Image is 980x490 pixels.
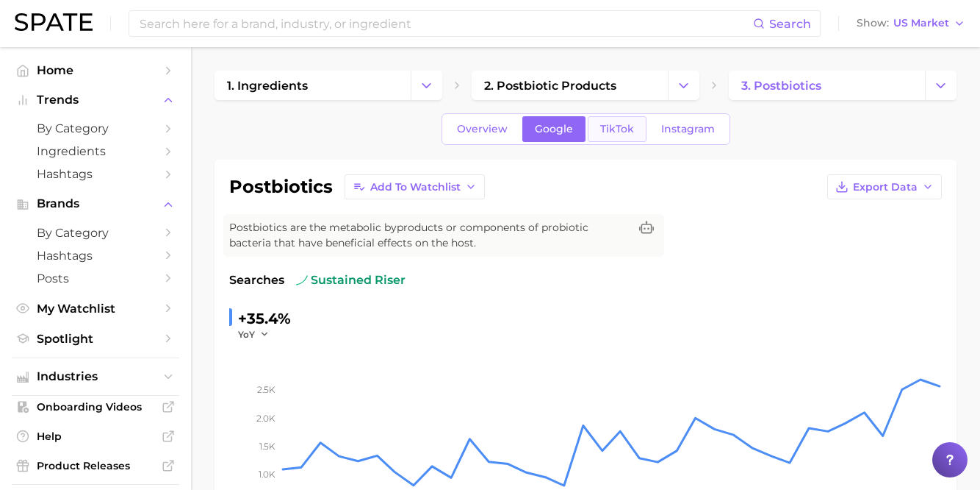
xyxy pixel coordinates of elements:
[12,267,179,290] a: Posts
[37,271,154,285] span: Posts
[12,117,179,140] a: by Category
[12,366,179,388] button: Industries
[12,59,179,82] a: Home
[893,19,949,27] span: US Market
[37,249,154,263] span: Hashtags
[238,328,270,341] button: YoY
[12,221,179,244] a: by Category
[138,11,753,36] input: Search here for a brand, industry, or ingredient
[37,430,154,443] span: Help
[661,123,715,135] span: Instagram
[238,307,291,330] div: +35.4%
[256,413,275,424] tspan: 2.0k
[588,116,646,142] a: TikTok
[259,441,275,452] tspan: 1.5k
[472,71,668,100] a: 2. postbiotic products
[729,71,925,100] a: 3. postbiotics
[296,274,308,286] img: sustained riser
[229,271,284,289] span: Searches
[37,121,154,135] span: by Category
[12,396,179,418] a: Onboarding Videos
[857,19,889,27] span: Show
[827,174,942,199] button: Export Data
[370,181,461,193] span: Add to Watchlist
[522,116,586,142] a: Google
[37,93,154,107] span: Trends
[741,79,821,93] span: 3. postbiotics
[12,327,179,350] a: Spotlight
[229,220,629,251] span: Postbiotics are the metabolic byproducts or components of probiotic bacteria that have beneficial...
[37,370,154,383] span: Industries
[484,79,616,93] span: 2. postbiotic products
[257,384,275,395] tspan: 2.5k
[259,469,275,480] tspan: 1.0k
[457,123,508,135] span: Overview
[12,425,179,447] a: Help
[37,63,154,77] span: Home
[15,13,93,31] img: SPATE
[12,140,179,163] a: Ingredients
[227,79,308,93] span: 1. ingredients
[12,193,179,215] button: Brands
[37,332,154,346] span: Spotlight
[37,459,154,472] span: Product Releases
[12,455,179,477] a: Product Releases
[37,302,154,316] span: My Watchlist
[600,123,634,135] span: TikTok
[649,116,727,142] a: Instagram
[925,71,956,100] button: Change Category
[12,89,179,111] button: Trends
[769,17,811,31] span: Search
[12,163,179,185] a: Hashtags
[853,181,918,193] span: Export Data
[12,244,179,267] a: Hashtags
[345,174,485,199] button: Add to Watchlist
[668,71,699,100] button: Change Category
[37,226,154,240] span: by Category
[37,144,154,158] span: Ingredients
[229,178,333,196] h1: postbiotics
[535,123,573,135] span: Google
[37,400,154,413] span: Onboarding Videos
[238,328,255,341] span: YoY
[296,271,406,289] span: sustained riser
[12,297,179,320] a: My Watchlist
[215,71,411,100] a: 1. ingredients
[37,167,154,181] span: Hashtags
[444,116,520,142] a: Overview
[37,197,154,210] span: Brands
[853,14,969,33] button: ShowUS Market
[411,71,442,100] button: Change Category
